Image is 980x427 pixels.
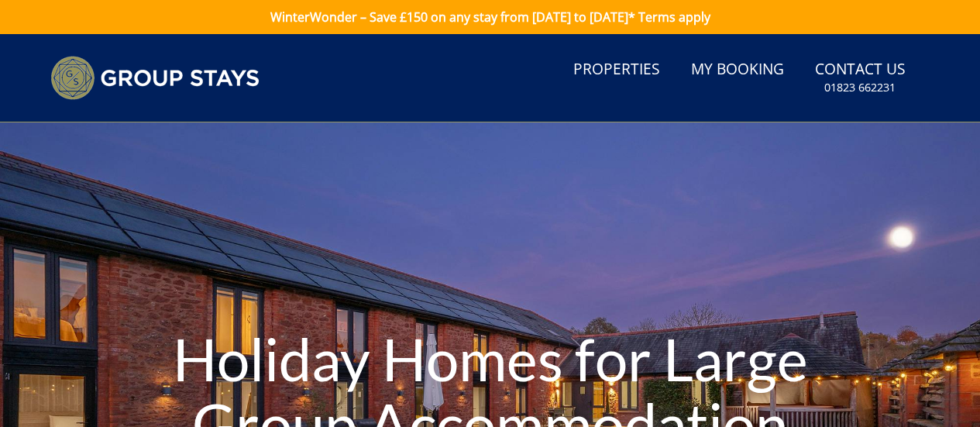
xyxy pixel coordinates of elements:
[50,56,260,100] img: Group Stays
[567,53,666,88] a: Properties
[685,53,790,88] a: My Booking
[809,53,912,103] a: Contact Us01823 662231
[824,80,896,95] small: 01823 662231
